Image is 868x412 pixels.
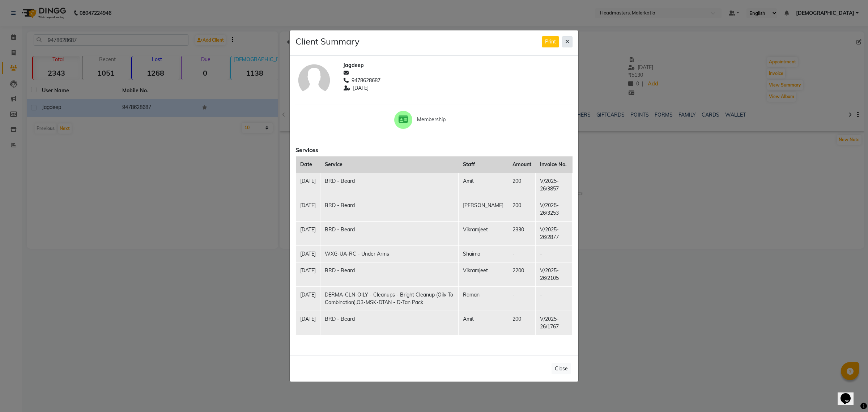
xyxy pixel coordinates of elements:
td: Amit [459,311,508,335]
td: 200 [508,173,536,197]
td: [DATE] [296,262,320,286]
h4: Client Summary [295,36,359,47]
td: V/2025-26/3857 [536,173,573,197]
td: Vikramjeet [459,262,508,286]
td: BRD - Beard [320,173,459,197]
th: Date [296,156,320,173]
th: Staff [459,156,508,173]
th: Invoice No. [536,156,573,173]
td: V/2025-26/3253 [536,197,573,221]
button: Close [552,363,571,374]
td: - [508,286,536,311]
td: [DATE] [296,286,320,311]
td: BRD - Beard [320,311,459,335]
span: Membership [417,116,474,123]
span: 9478628687 [352,77,380,84]
td: 200 [508,311,536,335]
td: - [508,245,536,262]
td: 2330 [508,221,536,245]
th: Amount [508,156,536,173]
td: [PERSON_NAME] [459,197,508,221]
td: [DATE] [296,197,320,221]
td: - [536,286,573,311]
td: WXG-UA-RC - Under Arms [320,245,459,262]
h6: Services [295,147,573,154]
td: DERMA-CLN-OILY - Cleanups - Bright Cleanup (Oily To Combination),O3-MSK-DTAN - D-Tan Pack [320,286,459,311]
td: - [536,245,573,262]
span: [DATE] [353,84,369,92]
td: Shaima [459,245,508,262]
td: [DATE] [296,221,320,245]
td: 2200 [508,262,536,286]
span: jagdeep [344,62,364,69]
td: [DATE] [296,311,320,335]
td: BRD - Beard [320,197,459,221]
td: 200 [508,197,536,221]
iframe: chat widget [838,383,861,405]
td: [DATE] [296,173,320,197]
td: BRD - Beard [320,221,459,245]
td: BRD - Beard [320,262,459,286]
td: Raman [459,286,508,311]
td: V/2025-26/1767 [536,311,573,335]
td: V/2025-26/2877 [536,221,573,245]
th: Service [320,156,459,173]
button: Print [542,36,559,47]
td: Amit [459,173,508,197]
td: [DATE] [296,245,320,262]
td: V/2025-26/2105 [536,262,573,286]
td: Vikramjeet [459,221,508,245]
